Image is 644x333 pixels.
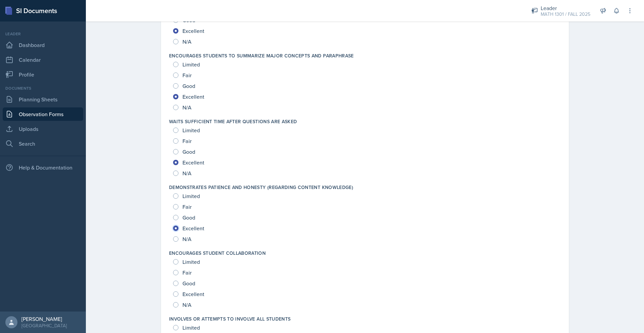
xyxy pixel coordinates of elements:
[182,236,192,242] span: N/A
[3,137,83,150] a: Search
[182,159,204,166] span: Excellent
[541,11,590,18] div: MATH 1301 / FALL 2025
[182,225,204,232] span: Excellent
[541,4,590,12] div: Leader
[182,72,192,79] span: Fair
[182,203,192,210] span: Fair
[21,322,67,329] div: [GEOGRAPHIC_DATA]
[3,68,83,81] a: Profile
[182,258,200,265] span: Limited
[3,85,83,91] div: Documents
[182,148,195,155] span: Good
[182,301,192,308] span: N/A
[182,93,204,100] span: Excellent
[3,122,83,136] a: Uploads
[182,83,195,89] span: Good
[3,93,83,106] a: Planning Sheets
[182,214,195,221] span: Good
[182,28,204,34] span: Excellent
[169,118,297,125] label: Waits sufficient time after questions are asked
[3,31,83,37] div: Leader
[182,127,200,134] span: Limited
[182,280,195,287] span: Good
[169,184,353,191] label: Demonstrates patience and honesty (regarding content knowledge)
[182,324,200,331] span: Limited
[21,316,67,322] div: [PERSON_NAME]
[3,107,83,121] a: Observation Forms
[169,52,354,59] label: Encourages students to summarize major concepts and paraphrase
[182,170,192,177] span: N/A
[169,316,290,322] label: Involves or attempts to involve all students
[3,161,83,174] div: Help & Documentation
[182,269,192,276] span: Fair
[182,193,200,199] span: Limited
[182,61,200,68] span: Limited
[182,138,192,144] span: Fair
[182,104,192,111] span: N/A
[182,38,192,45] span: N/A
[182,291,204,297] span: Excellent
[169,250,266,256] label: Encourages student collaboration
[3,38,83,52] a: Dashboard
[182,17,195,23] span: Good
[3,53,83,66] a: Calendar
